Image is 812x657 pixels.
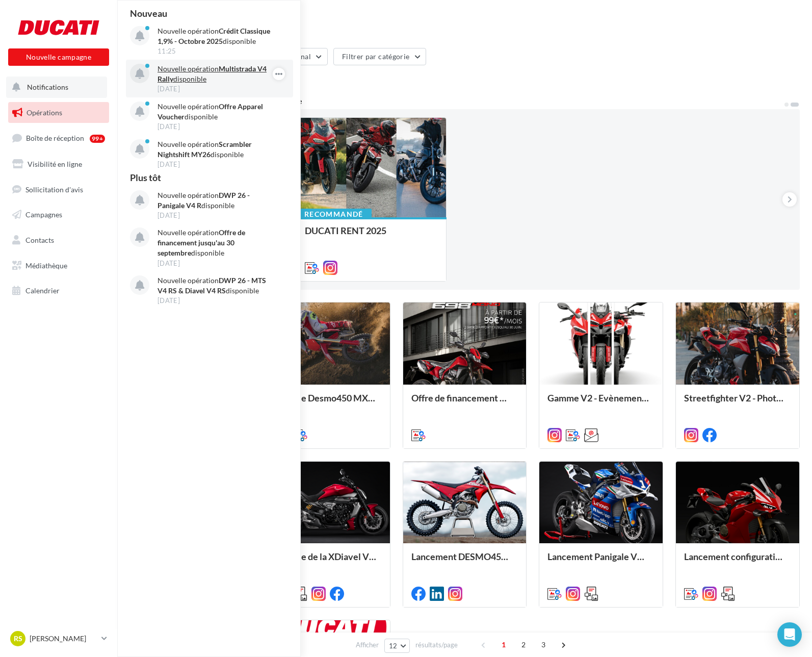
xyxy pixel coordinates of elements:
span: Notifications [27,83,68,91]
div: Lancement configurations Carbone et Carbone Pro pour la Panigale V4 [684,551,791,572]
a: Sollicitation d'avis [6,179,111,200]
div: Lancement DESMO450 MX [411,551,518,572]
span: Boîte de réception [26,134,84,142]
div: Arrivée de la XDiavel V4 en concession [275,551,382,572]
a: Campagnes [6,204,111,225]
span: 2 [515,637,532,653]
div: Lancement Panigale V4 Tricolore Italia MY25 [547,551,654,572]
span: Médiathèque [25,261,67,270]
div: Streetfighter V2 - Photos Ville [684,393,791,413]
span: Calendrier [25,286,60,295]
div: Open Intercom Messenger [777,622,802,647]
span: 3 [535,637,552,653]
div: Offre de financement Hypermotard 698 Mono [411,393,518,413]
span: Afficher [356,640,379,650]
a: Calendrier [6,280,111,301]
a: Visibilité en ligne [6,154,111,175]
span: résultats/page [415,640,458,650]
div: 6 opérations recommandées par votre enseigne [129,97,783,105]
a: RS [PERSON_NAME] [8,629,109,648]
p: [PERSON_NAME] [30,634,97,644]
span: Contacts [25,236,54,244]
a: Boîte de réception99+ [6,127,111,149]
div: Opérations marketing [129,16,800,32]
button: 12 [384,639,410,653]
button: Notifications [6,77,107,98]
a: Médiathèque [6,255,111,276]
button: Nouvelle campagne [8,48,109,66]
button: Filtrer par catégorie [333,48,426,65]
span: 1 [495,637,512,653]
span: RS [14,634,22,644]
div: Arrivée Desmo450 MX en concession [275,393,382,413]
span: Opérations [27,108,62,117]
div: DUCATI RENT 2025 [305,225,438,246]
a: Opérations [6,102,111,123]
span: Sollicitation d'avis [25,185,83,193]
a: Contacts [6,230,111,251]
span: Campagnes [25,210,62,219]
span: 12 [389,642,398,650]
div: Recommandé [296,209,372,220]
div: 99+ [90,135,105,143]
span: Visibilité en ligne [28,160,82,168]
div: Gamme V2 - Evènement en concession [547,393,654,413]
